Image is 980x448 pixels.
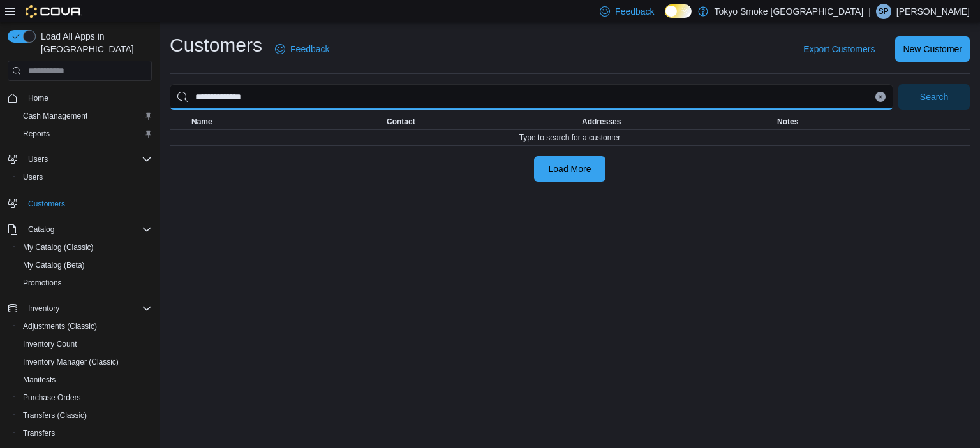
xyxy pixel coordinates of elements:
[23,410,87,421] span: Transfers (Classic)
[28,93,48,103] span: Home
[18,257,152,273] span: My Catalog (Beta)
[18,408,152,423] span: Transfers (Classic)
[23,111,87,121] span: Cash Management
[18,336,152,352] span: Inventory Count
[170,33,262,58] h1: Customers
[715,4,864,19] p: Tokyo Smoke [GEOGRAPHIC_DATA]
[23,339,77,349] span: Inventory Count
[13,107,157,125] button: Cash Management
[896,4,970,19] p: [PERSON_NAME]
[13,407,157,424] button: Transfers (Classic)
[23,129,50,139] span: Reports
[23,90,152,106] span: Home
[895,36,970,62] button: New Customer
[23,196,70,212] a: Customers
[13,238,157,256] button: My Catalog (Classic)
[665,18,665,18] span: Dark Mode
[879,4,889,19] span: SP
[23,242,94,252] span: My Catalog (Classic)
[23,393,81,403] span: Purchase Orders
[13,256,157,274] button: My Catalog (Beta)
[18,426,152,441] span: Transfers
[18,108,93,124] a: Cash Management
[18,390,152,405] span: Purchase Orders
[23,301,64,316] button: Inventory
[18,275,67,291] a: Promotions
[23,428,55,438] span: Transfers
[13,389,157,407] button: Purchase Orders
[18,319,152,334] span: Adjustments (Classic)
[13,317,157,335] button: Adjustments (Classic)
[898,84,970,110] button: Search
[13,168,157,186] button: Users
[23,222,152,237] span: Catalog
[23,222,59,237] button: Catalog
[18,170,48,185] a: Users
[23,357,119,367] span: Inventory Manager (Classic)
[13,424,157,442] button: Transfers
[868,4,871,19] p: |
[549,163,591,175] span: Load More
[18,354,124,370] a: Inventory Manager (Classic)
[920,90,948,103] span: Search
[28,199,65,209] span: Customers
[519,133,621,143] span: Type to search for a customer
[23,301,152,316] span: Inventory
[13,353,157,371] button: Inventory Manager (Classic)
[18,126,55,141] a: Reports
[875,92,886,102] button: Clear input
[18,319,102,334] a: Adjustments (Classic)
[665,4,692,18] input: Dark Mode
[18,108,152,124] span: Cash Management
[18,426,60,441] a: Transfers
[23,278,62,288] span: Promotions
[13,125,157,143] button: Reports
[23,172,43,182] span: Users
[18,354,152,370] span: Inventory Manager (Classic)
[18,240,99,255] a: My Catalog (Classic)
[191,117,212,127] span: Name
[23,195,152,211] span: Customers
[18,275,152,291] span: Promotions
[876,4,891,19] div: Sara Pascal
[3,89,157,107] button: Home
[26,5,82,18] img: Cova
[18,372,61,387] a: Manifests
[23,321,97,331] span: Adjustments (Classic)
[13,371,157,389] button: Manifests
[582,117,621,127] span: Addresses
[18,257,90,273] a: My Catalog (Beta)
[18,408,92,423] a: Transfers (Classic)
[28,224,54,235] span: Catalog
[615,5,654,18] span: Feedback
[18,372,152,387] span: Manifests
[23,260,85,270] span: My Catalog (Beta)
[28,303,59,314] span: Inventory
[290,43,329,55] span: Feedback
[36,30,152,55] span: Load All Apps in [GEOGRAPHIC_DATA]
[23,90,54,106] a: Home
[3,300,157,317] button: Inventory
[270,36,334,62] a: Feedback
[18,126,152,141] span: Reports
[18,390,86,405] a: Purchase Orders
[903,43,962,55] span: New Customer
[387,117,415,127] span: Contact
[3,194,157,212] button: Customers
[18,170,152,185] span: Users
[803,43,875,55] span: Export Customers
[18,336,82,352] a: Inventory Count
[23,152,152,167] span: Users
[13,335,157,353] button: Inventory Count
[534,156,605,182] button: Load More
[777,117,798,127] span: Notes
[23,152,53,167] button: Users
[798,36,880,62] button: Export Customers
[18,240,152,255] span: My Catalog (Classic)
[28,154,48,164] span: Users
[3,220,157,238] button: Catalog
[23,375,56,385] span: Manifests
[13,274,157,292] button: Promotions
[3,150,157,168] button: Users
